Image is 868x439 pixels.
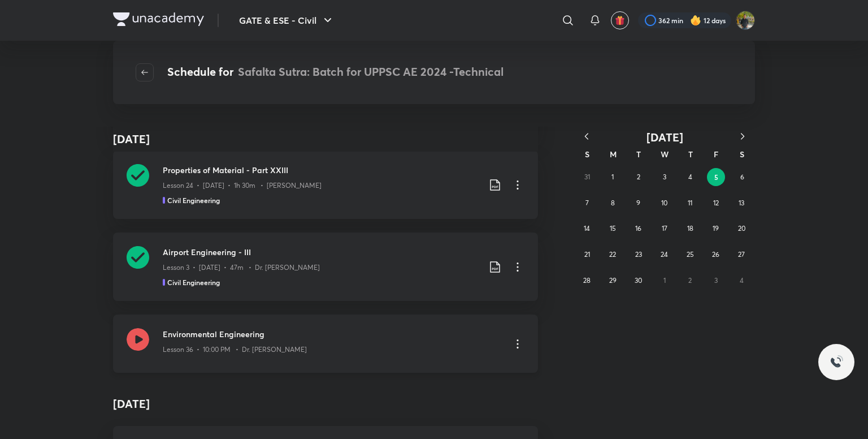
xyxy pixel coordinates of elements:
button: September 10, 2025 [656,194,674,212]
button: September 5, 2025 [707,168,725,186]
abbr: September 20, 2025 [738,224,745,233]
button: [DATE] [599,130,730,144]
abbr: September 15, 2025 [610,224,616,233]
abbr: September 19, 2025 [713,224,719,233]
img: Company Logo [113,12,204,26]
abbr: September 28, 2025 [583,276,591,285]
abbr: September 17, 2025 [662,224,667,233]
h3: Properties of Material - Part XXIII [163,164,479,176]
abbr: September 23, 2025 [635,250,642,259]
abbr: September 5, 2025 [714,173,718,182]
button: September 12, 2025 [707,194,725,212]
abbr: September 22, 2025 [609,250,616,259]
abbr: September 2, 2025 [637,173,640,181]
abbr: Thursday [688,149,693,160]
button: September 14, 2025 [578,219,596,238]
a: Company Logo [113,12,204,29]
button: September 26, 2025 [707,246,725,264]
abbr: September 25, 2025 [687,250,694,259]
abbr: Wednesday [661,149,669,160]
abbr: Sunday [585,149,589,160]
a: Properties of Material - Part XXIIILesson 24 • [DATE] • 1h 30m • [PERSON_NAME]Civil Engineering [113,150,538,219]
img: ttu [830,355,843,369]
abbr: September 13, 2025 [739,199,744,207]
h4: Schedule for [167,63,504,81]
abbr: September 30, 2025 [635,276,642,285]
h5: Civil Engineering [167,277,220,287]
abbr: September 1, 2025 [611,173,614,181]
abbr: Saturday [740,149,744,160]
p: Lesson 3 • [DATE] • 47m • Dr. [PERSON_NAME] [163,262,320,273]
abbr: Tuesday [636,149,641,160]
button: September 20, 2025 [732,219,750,238]
button: September 13, 2025 [732,194,750,212]
h3: Airport Engineering - III [163,246,479,258]
button: September 6, 2025 [733,168,751,186]
abbr: Friday [714,149,718,160]
abbr: September 16, 2025 [635,224,641,233]
h5: Civil Engineering [167,195,220,205]
abbr: September 29, 2025 [609,276,617,285]
abbr: September 14, 2025 [584,224,590,233]
img: avatar [615,15,625,25]
span: Safalta Sutra: Batch for UPPSC AE 2024 -Technical [238,64,504,79]
button: September 4, 2025 [681,168,699,186]
abbr: September 4, 2025 [688,173,692,181]
abbr: September 12, 2025 [713,199,719,207]
p: Lesson 36 • 10:00 PM • Dr. [PERSON_NAME] [163,345,307,355]
a: Airport Engineering - IIILesson 3 • [DATE] • 47m • Dr. [PERSON_NAME]Civil Engineering [113,233,538,301]
button: September 19, 2025 [707,219,725,238]
button: September 27, 2025 [732,246,750,264]
h4: [DATE] [113,386,538,421]
button: September 8, 2025 [604,194,622,212]
button: September 17, 2025 [656,219,674,238]
h3: Environmental Engineering [163,328,502,340]
abbr: September 24, 2025 [661,250,668,259]
button: September 24, 2025 [656,246,674,264]
abbr: September 7, 2025 [585,199,589,207]
button: September 9, 2025 [630,194,648,212]
img: streak [690,15,701,26]
abbr: Monday [610,149,617,160]
abbr: September 27, 2025 [738,250,745,259]
button: September 15, 2025 [604,219,622,238]
h4: [DATE] [113,131,150,148]
abbr: September 18, 2025 [687,224,693,233]
button: September 21, 2025 [578,246,596,264]
button: September 1, 2025 [604,168,622,186]
abbr: September 8, 2025 [611,199,615,207]
button: September 3, 2025 [656,168,674,186]
abbr: September 3, 2025 [663,173,666,181]
span: [DATE] [646,130,683,145]
button: September 18, 2025 [681,219,699,238]
button: September 11, 2025 [681,194,699,212]
button: September 7, 2025 [578,194,596,212]
abbr: September 26, 2025 [712,250,719,259]
p: Lesson 24 • [DATE] • 1h 30m • [PERSON_NAME] [163,180,322,191]
button: GATE & ESE - Civil [232,9,341,32]
abbr: September 10, 2025 [661,199,667,207]
abbr: September 9, 2025 [636,199,640,207]
button: September 30, 2025 [630,272,648,290]
button: September 23, 2025 [630,246,648,264]
img: shubham rawat [736,11,755,30]
button: September 22, 2025 [604,246,622,264]
button: September 25, 2025 [681,246,699,264]
button: September 2, 2025 [630,168,648,186]
abbr: September 6, 2025 [740,173,744,181]
button: avatar [611,11,629,29]
abbr: September 21, 2025 [584,250,590,259]
a: Environmental EngineeringLesson 36 • 10:00 PM • Dr. [PERSON_NAME] [113,315,538,373]
button: September 16, 2025 [630,219,648,238]
button: September 28, 2025 [578,272,596,290]
abbr: September 11, 2025 [688,199,692,207]
button: September 29, 2025 [604,272,622,290]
